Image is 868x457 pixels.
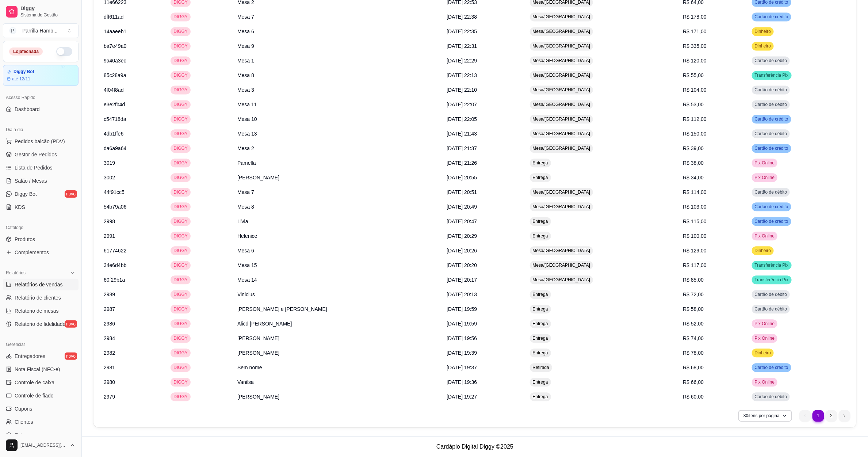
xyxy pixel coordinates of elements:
[104,218,115,224] span: 2998
[753,379,776,385] span: Pix Online
[531,248,592,254] span: Mesa/[GEOGRAPHIC_DATA]
[233,346,442,360] td: [PERSON_NAME]
[531,145,592,151] span: Mesa/[GEOGRAPHIC_DATA]
[172,277,189,283] span: DIGGY
[104,262,126,268] span: 34e6d4bb
[9,47,43,56] div: Loja fechada
[20,442,67,448] span: [EMAIL_ADDRESS][DOMAIN_NAME]
[233,170,442,185] td: [PERSON_NAME]
[796,406,854,425] nav: pagination navigation
[447,131,477,137] span: [DATE] 21:43
[447,379,477,385] span: [DATE] 19:36
[683,335,704,341] span: R$ 74,00
[233,214,442,229] td: Lívia
[683,175,704,180] span: R$ 34,00
[172,102,189,107] span: DIGGY
[683,394,704,400] span: R$ 60,00
[447,321,477,327] span: [DATE] 19:59
[104,28,126,34] span: 14aaeeb1
[3,437,79,454] button: [EMAIL_ADDRESS][DOMAIN_NAME]
[233,287,442,302] td: Vinicius
[3,390,79,401] a: Controle de fiado
[683,218,707,224] span: R$ 115,00
[3,103,79,115] a: Dashboard
[104,335,115,341] span: 2984
[683,262,707,268] span: R$ 117,00
[447,116,477,122] span: [DATE] 22:05
[104,145,126,151] span: da6a9a64
[172,292,189,297] span: DIGGY
[531,335,550,341] span: Entrega
[172,131,189,137] span: DIGGY
[531,43,592,49] span: Mesa/[GEOGRAPHIC_DATA]
[531,394,550,400] span: Entrega
[683,14,707,20] span: R$ 178,00
[104,160,115,166] span: 3019
[3,92,79,103] div: Acesso Rápido
[753,131,789,137] span: Cartão de débito
[172,218,189,224] span: DIGGY
[753,277,790,283] span: Transferência Pix
[82,436,868,457] footer: Cardápio Digital Diggy © 2025
[233,39,442,53] td: Mesa 9
[233,185,442,199] td: Mesa 7
[233,141,442,156] td: Mesa 2
[447,87,477,93] span: [DATE] 22:10
[3,363,79,375] a: Nota Fiscal (NFC-e)
[3,279,79,290] a: Relatórios de vendas
[233,97,442,112] td: Mesa 11
[531,365,551,370] span: Retirada
[753,87,789,93] span: Cartão de débito
[233,24,442,39] td: Mesa 6
[22,27,57,34] div: Parrilla Hamb ...
[753,204,790,210] span: Cartão de crédito
[753,72,790,78] span: Transferência Pix
[172,233,189,239] span: DIGGY
[15,353,45,360] span: Entregadores
[104,277,125,283] span: 60f29b1a
[753,350,773,356] span: Dinheiro
[15,236,35,243] span: Produtos
[233,360,442,375] td: Sem nome
[447,28,477,34] span: [DATE] 22:35
[15,249,49,256] span: Complementos
[233,243,442,258] td: Mesa 6
[3,247,79,258] a: Complementos
[683,321,704,327] span: R$ 52,00
[683,58,707,64] span: R$ 120,00
[531,175,550,180] span: Entrega
[531,350,550,356] span: Entrega
[233,83,442,97] td: Mesa 3
[172,248,189,254] span: DIGGY
[15,203,25,211] span: KDS
[753,248,773,254] span: Dinheiro
[14,69,34,75] article: Diggy Bot
[172,160,189,166] span: DIGGY
[753,306,789,312] span: Cartão de débito
[447,248,477,254] span: [DATE] 20:26
[233,9,442,24] td: Mesa 7
[683,160,704,166] span: R$ 38,00
[683,189,707,195] span: R$ 114,00
[753,189,789,195] span: Cartão de débito
[447,218,477,224] span: [DATE] 20:47
[683,292,704,297] span: R$ 72,00
[233,199,442,214] td: Mesa 8
[6,270,26,276] span: Relatórios
[233,68,442,83] td: Mesa 8
[447,365,477,370] span: [DATE] 19:37
[15,392,54,399] span: Controle de fiado
[104,365,115,370] span: 2981
[447,102,477,107] span: [DATE] 22:07
[12,76,30,82] article: até 12/11
[233,273,442,287] td: Mesa 14
[683,204,707,210] span: R$ 103,00
[683,131,707,137] span: R$ 150,00
[3,3,79,20] a: DiggySistema de Gestão
[172,321,189,327] span: DIGGY
[447,43,477,49] span: [DATE] 22:31
[104,292,115,297] span: 2989
[753,43,773,49] span: Dinheiro
[812,410,824,422] li: pagination item 1 active
[172,175,189,180] span: DIGGY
